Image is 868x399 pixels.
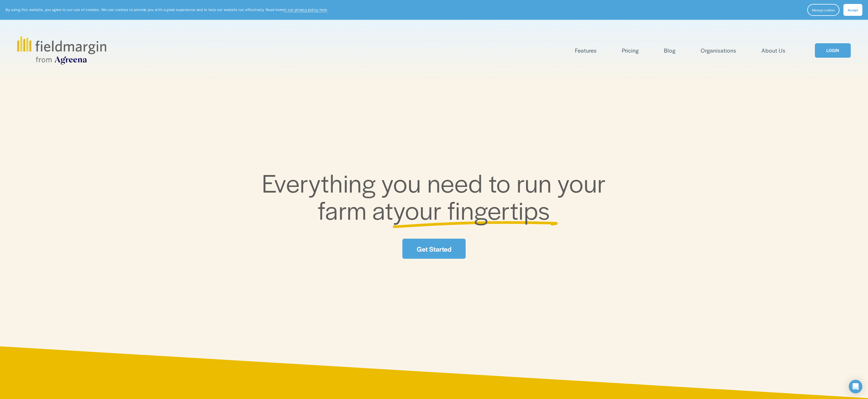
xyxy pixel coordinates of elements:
span: Everything you need to run your farm at [262,165,612,227]
button: Accept [843,4,862,16]
span: your fingertips [393,192,550,227]
span: Manage cookies [812,8,835,12]
button: Manage cookies [807,4,839,16]
span: Accept [848,8,858,12]
a: About Us [761,46,785,55]
span: Features [575,46,597,55]
a: in our privacy policy here [284,7,327,12]
img: fieldmargin.com [17,36,106,64]
a: folder dropdown [575,46,597,55]
a: Blog [664,46,676,55]
a: Get Started [402,239,466,259]
a: LOGIN [815,43,850,58]
a: Pricing [622,46,639,55]
p: By using this website, you agree to our use of cookies. We use cookies to provide you with a grea... [6,7,328,12]
div: Open Intercom Messenger [849,380,862,393]
a: Organisations [701,46,736,55]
